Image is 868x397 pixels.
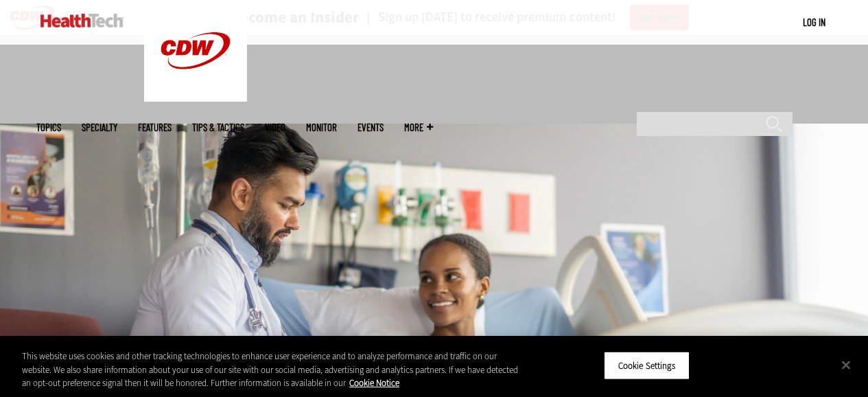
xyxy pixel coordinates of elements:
[138,122,172,133] a: Features
[349,377,399,389] a: More information about your privacy
[357,122,384,133] a: Events
[40,14,124,27] img: Home
[604,351,690,380] button: Cookie Settings
[82,122,117,133] span: Specialty
[192,122,244,133] a: Tips & Tactics
[831,350,861,380] button: Close
[803,15,825,30] div: User menu
[144,91,247,105] a: CDW
[265,122,285,133] a: Video
[404,122,433,133] span: More
[22,350,521,390] div: This website uses cookies and other tracking technologies to enhance user experience and to analy...
[306,122,337,133] a: MonITor
[803,16,825,28] a: Log in
[36,122,61,133] span: Topics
